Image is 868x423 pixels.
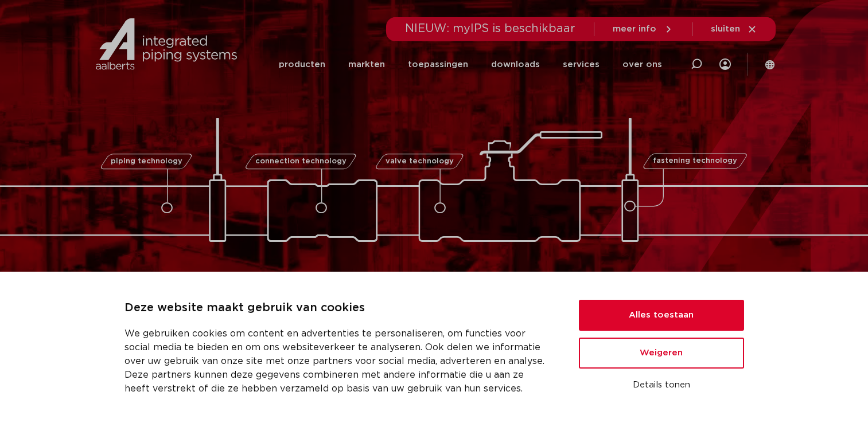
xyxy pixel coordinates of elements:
span: valve technology [386,158,454,165]
a: toepassingen [408,42,468,87]
nav: Menu [279,42,662,87]
button: Details tonen [579,375,744,395]
button: Alles toestaan [579,300,744,331]
span: sluiten [711,25,740,33]
a: services [563,42,600,87]
span: meer info [613,25,656,33]
p: We gebruiken cookies om content en advertenties te personaliseren, om functies voor social media ... [124,327,551,395]
a: over ons [622,42,662,87]
a: producten [279,42,325,87]
span: piping technology [111,158,182,165]
a: downloads [491,42,540,87]
div: my IPS [719,41,731,87]
span: connection technology [255,158,346,165]
a: meer info [613,24,674,34]
a: sluiten [711,24,757,34]
span: NIEUW: myIPS is beschikbaar [405,23,575,34]
button: Weigeren [579,338,744,369]
a: markten [348,42,385,87]
span: fastening technology [653,158,737,165]
p: Deze website maakt gebruik van cookies [124,299,551,318]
